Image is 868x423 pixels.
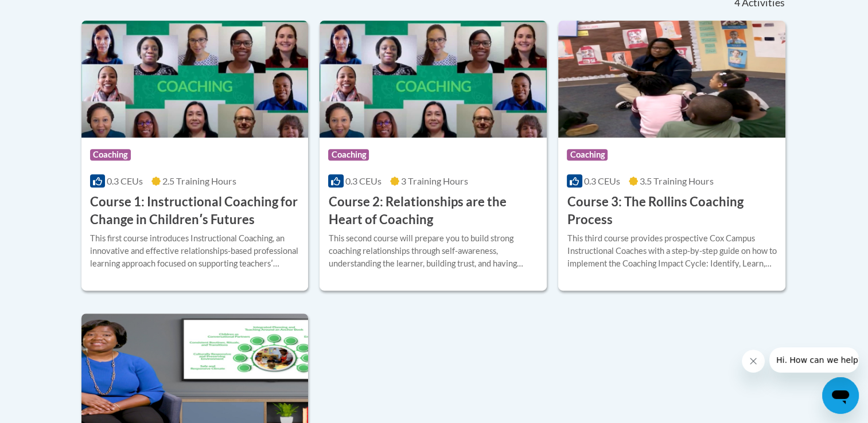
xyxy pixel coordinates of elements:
[328,193,538,229] h3: Course 2: Relationships are the Heart of Coaching
[162,175,236,186] span: 2.5 Training Hours
[401,175,468,186] span: 3 Training Hours
[90,193,300,229] h3: Course 1: Instructional Coaching for Change in Childrenʹs Futures
[345,175,382,186] span: 0.3 CEUs
[320,21,547,138] img: Course Logo
[81,21,309,290] a: Course LogoCoaching0.3 CEUs2.5 Training Hours Course 1: Instructional Coaching for Change in Chil...
[558,21,785,290] a: Course LogoCoaching0.3 CEUs3.5 Training Hours Course 3: The Rollins Coaching ProcessThis third co...
[320,21,547,290] a: Course LogoCoaching0.3 CEUs3 Training Hours Course 2: Relationships are the Heart of CoachingThis...
[7,8,93,17] span: Hi. How can we help?
[90,232,300,270] div: This first course introduces Instructional Coaching, an innovative and effective relationships-ba...
[81,21,309,138] img: Course Logo
[90,149,131,160] span: Coaching
[640,175,714,186] span: 3.5 Training Hours
[558,21,785,138] img: Course Logo
[567,193,777,229] h3: Course 3: The Rollins Coaching Process
[567,232,777,270] div: This third course provides prospective Cox Campus Instructional Coaches with a step-by-step guide...
[328,149,369,160] span: Coaching
[742,350,765,373] iframe: Close message
[822,377,859,414] iframe: Button to launch messaging window
[567,149,608,160] span: Coaching
[584,175,620,186] span: 0.3 CEUs
[328,232,538,270] div: This second course will prepare you to build strong coaching relationships through self-awareness...
[107,175,143,186] span: 0.3 CEUs
[769,347,859,373] iframe: Message from company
